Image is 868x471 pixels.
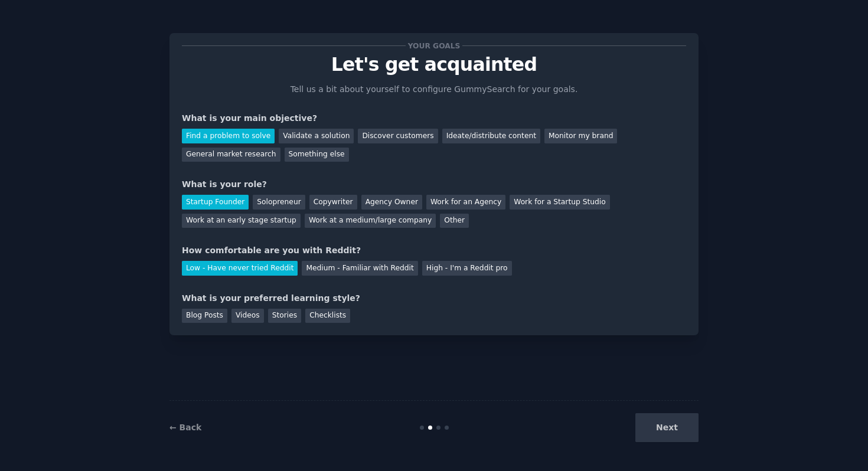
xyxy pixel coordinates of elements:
[231,309,264,323] div: Videos
[182,214,301,228] div: Work at an early stage startup
[268,309,301,323] div: Stories
[182,178,686,191] div: What is your role?
[279,129,354,143] div: Validate a solution
[285,83,583,96] p: Tell us a bit about yourself to configure GummySearch for your goals.
[510,195,609,210] div: Work for a Startup Studio
[182,195,249,210] div: Startup Founder
[253,195,305,210] div: Solopreneur
[182,148,280,162] div: General market research
[309,195,357,210] div: Copywriter
[182,244,686,257] div: How comfortable are you with Reddit?
[302,261,417,276] div: Medium - Familiar with Reddit
[285,148,349,162] div: Something else
[182,292,686,305] div: What is your preferred learning style?
[422,261,512,276] div: High - I'm a Reddit pro
[406,40,462,52] span: Your goals
[305,214,436,228] div: Work at a medium/large company
[182,54,686,75] p: Let's get acquainted
[442,129,540,143] div: Ideate/distribute content
[544,129,617,143] div: Monitor my brand
[182,309,227,323] div: Blog Posts
[182,261,298,276] div: Low - Have never tried Reddit
[358,129,438,143] div: Discover customers
[361,195,422,210] div: Agency Owner
[169,423,201,432] a: ← Back
[426,195,505,210] div: Work for an Agency
[305,309,350,323] div: Checklists
[440,214,469,228] div: Other
[182,112,686,125] div: What is your main objective?
[182,129,275,143] div: Find a problem to solve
